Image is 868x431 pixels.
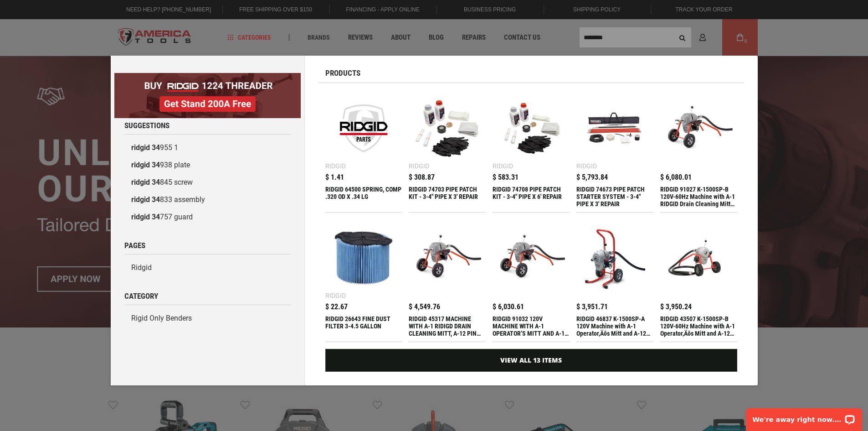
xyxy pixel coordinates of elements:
div: Ridgid [409,163,429,169]
a: RIDGID 74673 PIPE PATCH STARTER SYSTEM - 3-4 Ridgid $ 5,793.84 RIDGID 74673 PIPE PATCH STARTER SY... [576,90,653,212]
span: Pages [124,242,145,249]
span: $ 6,080.01 [660,174,692,181]
a: Rigid Only Benders [124,310,291,327]
div: RIDGID 74673 PIPE PATCH STARTER SYSTEM - 3-4 [576,186,653,208]
img: RIDGID 91027 K-1500SP-B 120V-60Hz Machine with A-1 RIDGID Drain Cleaning Mitt and A-12 Pin Key Pl... [665,94,733,162]
a: ridgid 34955 1 [124,139,291,156]
img: RIDGID 46837 K-1500SP-A 120V Machine with A-1 Operator‚Äôs Mitt and A-12 Pin Key, Plus: A-34-12 R... [581,224,649,292]
img: RIDGID 64500 SPRING, COMP .320 OD X .34 LG [330,94,398,162]
span: Products [325,69,360,77]
a: RIDGID 45317 MACHINE WITH A-1 RIDIGD DRAIN CLEANING MITT, A-12 PIN KEY, AND A-34-12 REAR GUIDE HO... [409,219,486,342]
div: RIDGID 91032 120V MACHINE WITH A-1 OPERATOR’S MITT AND A-12 PIN KEY, PLUS: A-34-12 REAR GUIDE HOS... [493,315,570,337]
div: Ridgid [493,163,513,169]
b: 34 [152,195,160,204]
iframe: LiveChat chat widget [740,402,868,431]
b: ridgid [131,143,150,152]
a: ridgid 34938 plate [124,156,291,174]
span: $ 4,549.76 [409,303,440,311]
img: RIDGID 74703 PIPE PATCH KIT - 3-4 [413,94,481,162]
a: RIDGID 26643 FINE DUST FILTER 3-4.5 GALLON Ridgid $ 22.67 RIDGID 26643 FINE DUST FILTER 3-4.5 GALLON [325,219,402,342]
a: ridgid 34833 assembly [124,191,291,208]
div: RIDGID 74708 PIPE PATCH KIT - 3-4 [493,186,570,208]
b: ridgid [131,178,150,187]
b: ridgid [131,161,150,169]
div: RIDGID 91027 K-1500SP-B 120V-60Hz Machine with A-1 RIDGID Drain Cleaning Mitt and A-12 Pin Key Pl... [660,186,737,208]
div: Ridgid [576,163,597,169]
div: RIDGID 74703 PIPE PATCH KIT - 3-4 [409,186,486,208]
a: Ridgid [124,259,291,276]
a: View All 13 Items [325,349,737,372]
a: RIDGID 43507 K-1500SP-B 120V-60Hz Machine with A-1 Operator‚Äôs Mitt and A-12 Pin Key, Plus: A-34... [660,219,737,342]
a: ridgid 34845 screw [124,174,291,191]
span: Category [124,292,158,300]
div: RIDGID 26643 FINE DUST FILTER 3-4.5 GALLON [325,315,402,337]
div: Ridgid [325,163,346,169]
a: RIDGID 74708 PIPE PATCH KIT - 3-4 Ridgid $ 583.31 RIDGID 74708 PIPE PATCH KIT - 3-4" PIPE X 6' RE... [493,90,570,212]
img: RIDGID 74708 PIPE PATCH KIT - 3-4 [497,94,565,162]
b: 34 [152,213,160,221]
b: ridgid [131,195,150,204]
a: RIDGID 91027 K-1500SP-B 120V-60Hz Machine with A-1 RIDGID Drain Cleaning Mitt and A-12 Pin Key Pl... [660,90,737,212]
span: $ 5,793.84 [576,174,608,181]
img: RIDGID 26643 FINE DUST FILTER 3-4.5 GALLON [330,224,398,292]
div: Ridgid [325,292,346,299]
div: RIDGID 46837 K-1500SP-A 120V Machine with A-1 Operator‚Äôs Mitt and A-12 Pin Key, Plus: A-34-12 R... [576,315,653,337]
span: $ 1.41 [325,174,344,181]
img: RIDGID 45317 MACHINE WITH A-1 RIDIGD DRAIN CLEANING MITT, A-12 PIN KEY, AND A-34-12 REAR GUIDE HO... [413,224,481,292]
b: 34 [152,161,160,169]
div: RIDGID 64500 SPRING, COMP .320 OD X .34 LG [325,186,402,208]
a: RIDGID 64500 SPRING, COMP .320 OD X .34 LG Ridgid $ 1.41 RIDGID 64500 SPRING, COMP .320 OD X .34 LG [325,90,402,212]
span: $ 308.87 [409,174,435,181]
img: RIDGID 74673 PIPE PATCH STARTER SYSTEM - 3-4 [581,94,649,162]
span: $ 6,030.61 [493,303,524,311]
div: RIDGID 45317 MACHINE WITH A-1 RIDIGD DRAIN CLEANING MITT, A-12 PIN KEY, AND A-34-12 REAR GUIDE HO... [409,315,486,337]
a: ridgid 34757 guard [124,208,291,226]
span: $ 22.67 [325,303,348,311]
b: ridgid [131,213,150,221]
b: 34 [152,143,160,152]
a: BOGO: Buy RIDGID® 1224 Threader, Get Stand 200A Free! [114,73,301,80]
span: Suggestions [124,122,169,130]
img: RIDGID 43507 K-1500SP-B 120V-60Hz Machine with A-1 Operator‚Äôs Mitt and A-12 Pin Key, Plus: A-34... [665,224,733,292]
span: $ 3,951.71 [576,303,608,311]
b: 34 [152,178,160,187]
span: $ 583.31 [493,174,519,181]
a: RIDGID 91032 120V MACHINE WITH A-1 OPERATOR’S MITT AND A-12 PIN KEY, PLUS: A-34-12 REAR GUIDE HOS... [493,219,570,342]
span: $ 3,950.24 [660,303,692,311]
a: RIDGID 74703 PIPE PATCH KIT - 3-4 Ridgid $ 308.87 RIDGID 74703 PIPE PATCH KIT - 3-4" PIPE X 3' RE... [409,90,486,212]
div: RIDGID 43507 K-1500SP-B 120V-60Hz Machine with A-1 Operator‚Äôs Mitt and A-12 Pin Key, Plus: A-34... [660,315,737,337]
a: RIDGID 46837 K-1500SP-A 120V Machine with A-1 Operator‚Äôs Mitt and A-12 Pin Key, Plus: A-34-12 R... [576,219,653,342]
img: BOGO: Buy RIDGID® 1224 Threader, Get Stand 200A Free! [114,73,301,118]
img: RIDGID 91032 120V MACHINE WITH A-1 OPERATOR’S MITT AND A-12 PIN KEY, PLUS: A-34-12 REAR GUIDE HOS... [497,224,565,292]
